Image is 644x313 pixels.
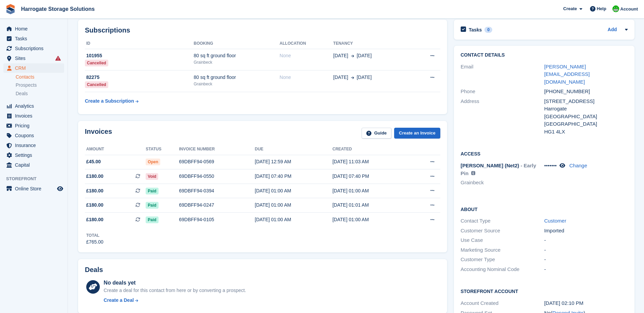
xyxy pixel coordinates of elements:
div: [DATE] 07:40 PM [255,173,333,180]
div: [DATE] 01:00 AM [332,216,410,223]
a: Guide [362,128,391,139]
div: 101955 [85,52,194,59]
span: Account [620,6,638,13]
div: [GEOGRAPHIC_DATA] [544,113,628,121]
a: menu [3,44,64,53]
a: menu [3,54,64,63]
a: Deals [16,90,64,97]
span: [DATE] [333,74,348,81]
div: [DATE] 07:40 PM [332,173,410,180]
th: Created [332,144,410,155]
span: Prospects [16,82,37,88]
h2: About [461,206,628,212]
div: - [544,256,628,264]
div: Phone [461,88,544,96]
h2: Deals [85,266,103,274]
div: 80 sq ft ground floor [194,74,280,81]
a: Harrogate Storage Solutions [18,3,97,15]
a: Prospects [16,82,64,89]
div: 69DBFF94-0569 [179,158,255,165]
a: Add [608,26,617,34]
span: [DATE] [357,74,372,81]
div: Account Created [461,299,544,307]
div: [DATE] 11:03 AM [332,158,410,165]
th: Allocation [280,38,333,49]
a: menu [3,141,64,150]
span: Paid [146,216,158,223]
span: Subscriptions [15,44,56,53]
div: £765.00 [86,238,104,246]
a: menu [3,24,64,34]
span: ••••••• [544,163,557,168]
span: [PERSON_NAME] (Net2) [461,163,519,168]
span: £180.00 [86,202,104,209]
div: None [280,74,333,81]
div: [DATE] 01:00 AM [255,202,333,209]
div: None [280,52,333,59]
span: Open [146,159,160,165]
a: menu [3,150,64,160]
a: menu [3,101,64,111]
div: - [544,236,628,244]
a: Create a Deal [104,297,246,304]
div: 80 sq ft ground floor [194,52,280,59]
div: Grainbeck [194,59,280,65]
div: HG1 4LX [544,128,628,136]
div: 0 [484,27,492,33]
h2: Storefront Account [461,288,628,294]
span: £180.00 [86,187,104,194]
a: Change [569,163,587,168]
div: 69DBFF94-0550 [179,173,255,180]
img: Lee and Michelle Depledge [612,5,619,12]
div: [DATE] 01:00 AM [332,187,410,194]
a: Contacts [16,74,64,80]
div: Grainbeck [194,81,280,87]
a: Create a Subscription [85,95,139,107]
div: - [544,246,628,254]
div: Marketing Source [461,246,544,254]
h2: Invoices [85,128,112,139]
div: 69DBFF94-0105 [179,216,255,223]
span: Insurance [15,141,56,150]
span: Pricing [15,121,56,130]
span: Invoices [15,111,56,121]
div: [DATE] 12:59 AM [255,158,333,165]
a: [PERSON_NAME][EMAIL_ADDRESS][DOMAIN_NAME] [544,64,590,85]
a: Create an Invoice [394,128,440,139]
a: menu [3,111,64,121]
div: Harrogate [544,105,628,113]
div: 69DBFF94-0247 [179,202,255,209]
div: [DATE] 01:00 AM [255,216,333,223]
div: Cancelled [85,81,108,88]
span: Coupons [15,131,56,140]
li: Grainbeck [461,179,544,187]
span: Settings [15,150,56,160]
span: Capital [15,160,56,170]
div: Total [86,232,104,238]
a: menu [3,63,64,73]
span: Void [146,173,158,180]
span: Help [597,5,606,12]
span: Deals [16,90,28,97]
div: Use Case [461,236,544,244]
div: [GEOGRAPHIC_DATA] [544,120,628,128]
a: menu [3,34,64,43]
th: Amount [85,144,146,155]
a: menu [3,184,64,193]
div: [DATE] 01:01 AM [332,202,410,209]
a: menu [3,160,64,170]
th: Tenancy [333,38,411,49]
div: Address [461,98,544,136]
div: Cancelled [85,60,108,66]
span: CRM [15,63,56,73]
div: Email [461,63,544,86]
div: 82275 [85,74,194,81]
div: [PHONE_NUMBER] [544,88,628,96]
img: icon-info-grey-7440780725fd019a000dd9b08b2336e03edf1995a4989e88bcd33f0948082b44.svg [471,171,475,175]
div: [DATE] 01:00 AM [255,187,333,194]
a: Preview store [56,185,64,193]
span: £45.00 [86,158,101,165]
span: Sites [15,54,56,63]
div: [STREET_ADDRESS] [544,98,628,105]
div: Customer Source [461,227,544,235]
